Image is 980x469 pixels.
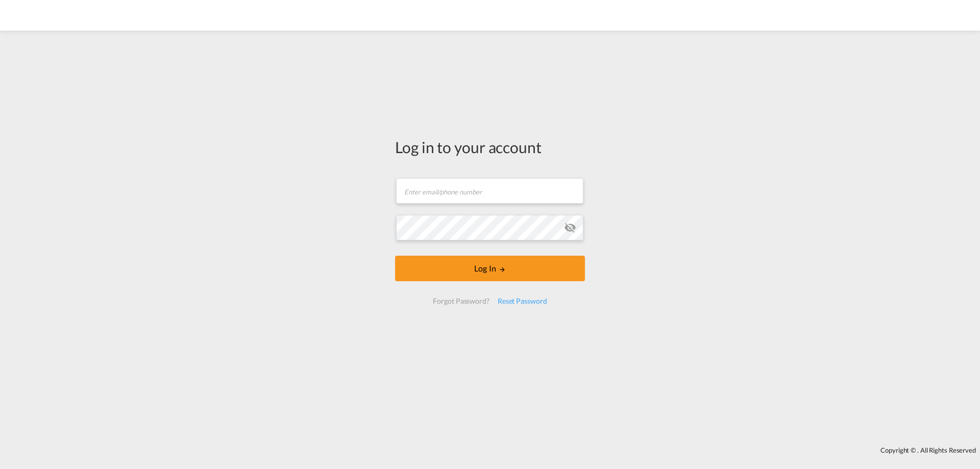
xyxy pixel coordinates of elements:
md-icon: icon-eye-off [564,221,576,234]
button: LOGIN [395,256,585,281]
div: Log in to your account [395,136,585,158]
div: Reset Password [494,292,551,310]
div: Forgot Password? [429,292,493,310]
input: Enter email/phone number [396,178,583,204]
